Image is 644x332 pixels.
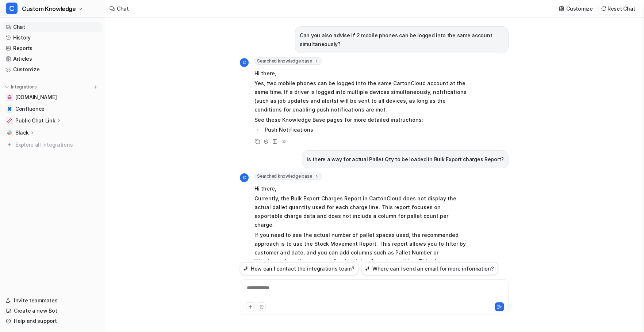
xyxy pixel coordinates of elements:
button: Integrations [3,83,39,91]
a: Customize [3,64,102,75]
a: Chat [3,22,102,32]
a: Reports [3,43,102,53]
li: Push Notifications [262,125,468,134]
p: Hi there, [254,184,468,193]
a: help.cartoncloud.com[DOMAIN_NAME] [3,92,102,102]
div: Chat [117,5,129,12]
span: Searched knowledge base [254,173,322,180]
img: expand menu [4,84,9,90]
img: menu_add.svg [93,84,98,90]
span: C [6,3,18,14]
button: Reset Chat [599,3,638,14]
button: Where can I send an email for more information? [361,262,498,275]
p: is there a way for actual Pallet Qty to be loaded in Bulk Export charges Report? [307,155,504,164]
span: Custom Knowledge [22,4,76,14]
p: Public Chat Link [15,117,55,124]
a: Invite teammates [3,295,102,306]
img: explore all integrations [6,141,13,148]
button: Customize [557,3,595,14]
img: help.cartoncloud.com [7,95,12,99]
button: How can I contact the integrations team? [240,262,359,275]
img: reset [601,6,606,11]
a: Create a new Bot [3,306,102,316]
span: C [240,173,249,182]
a: Help and support [3,316,102,326]
span: [DOMAIN_NAME] [15,94,57,101]
span: Confluence [15,105,45,113]
p: See these Knowledge Base pages for more detailed instructions: [254,116,468,124]
img: Confluence [7,107,12,111]
a: ConfluenceConfluence [3,104,102,114]
img: Public Chat Link [7,118,12,123]
span: C [240,58,249,67]
p: If you need to see the actual number of pallet spaces used, the recommended approach is to use th... [254,231,468,275]
a: Articles [3,54,102,64]
img: Slack [7,131,12,135]
p: Slack [15,129,29,136]
p: Currently, the Bulk Export Charges Report in CartonCloud does not display the actual pallet quant... [254,194,468,229]
p: Hi there, [254,69,468,78]
p: Integrations [11,84,37,90]
img: customize [559,6,564,11]
p: Yes, two mobile phones can be logged into the same CartonCloud account at the same time. If a dri... [254,79,468,114]
span: Searched knowledge base [254,57,322,65]
a: Explore all integrations [3,140,102,150]
p: Customize [566,5,593,12]
span: Explore all integrations [15,139,99,151]
a: History [3,33,102,43]
p: Can you also advise if 2 mobile phones can be logged into the same account simultaneously? [300,31,504,49]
